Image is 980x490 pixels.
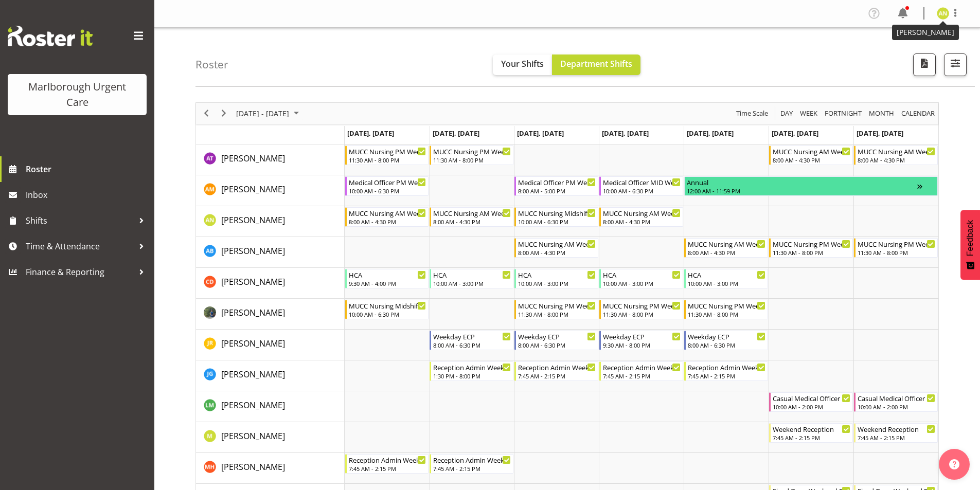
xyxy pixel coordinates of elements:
div: MUCC Nursing PM Weekday [688,300,765,311]
div: 8:00 AM - 4:30 PM [773,156,850,164]
a: [PERSON_NAME] [221,276,285,288]
div: Agnes Tyson"s event - MUCC Nursing AM Weekends Begin From Sunday, October 12, 2025 at 8:00:00 AM ... [854,146,938,165]
div: 8:00 AM - 5:00 PM [518,187,596,195]
div: MUCC Nursing AM Weekday [349,208,426,218]
div: Gloria Varghese"s event - MUCC Nursing PM Weekday Begin From Wednesday, October 8, 2025 at 11:30:... [514,300,598,319]
div: Reception Admin Weekday AM [603,362,681,372]
div: Josephine Godinez"s event - Reception Admin Weekday AM Begin From Wednesday, October 8, 2025 at 7... [514,361,598,381]
span: [DATE] - [DATE] [235,107,290,120]
div: Medical Officer MID Weekday [603,177,681,187]
div: Luqman Mohd Jani"s event - Casual Medical Officer Weekend Begin From Sunday, October 12, 2025 at ... [854,392,938,412]
div: MUCC Nursing PM Weekday [433,146,511,156]
div: Gloria Varghese"s event - MUCC Nursing PM Weekday Begin From Thursday, October 9, 2025 at 11:30:0... [599,300,683,319]
div: 8:00 AM - 4:30 PM [518,248,596,257]
div: 8:00 AM - 6:30 PM [433,341,511,349]
button: Previous [200,107,213,120]
td: Andrew Brooks resource [196,237,345,268]
span: Shifts [26,213,134,228]
div: Agnes Tyson"s event - MUCC Nursing AM Weekends Begin From Saturday, October 11, 2025 at 8:00:00 A... [769,146,853,165]
div: Weekday ECP [688,331,765,341]
span: [PERSON_NAME] [221,430,285,442]
img: help-xxl-2.png [949,459,959,469]
div: Josephine Godinez"s event - Reception Admin Weekday PM Begin From Tuesday, October 7, 2025 at 1:3... [430,361,513,381]
div: HCA [433,269,511,280]
div: HCA [603,269,681,280]
div: 10:00 AM - 3:00 PM [603,279,681,287]
span: [DATE], [DATE] [347,129,394,138]
span: [DATE], [DATE] [602,129,649,138]
div: Margie Vuto"s event - Weekend Reception Begin From Saturday, October 11, 2025 at 7:45:00 AM GMT+1... [769,423,853,443]
a: [PERSON_NAME] [221,306,285,319]
span: [DATE], [DATE] [772,129,818,138]
div: Weekday ECP [518,331,596,341]
div: Cordelia Davies"s event - HCA Begin From Tuesday, October 7, 2025 at 10:00:00 AM GMT+13:00 Ends A... [430,269,513,288]
div: Jacinta Rangi"s event - Weekday ECP Begin From Wednesday, October 8, 2025 at 8:00:00 AM GMT+13:00... [514,331,598,350]
div: MUCC Nursing AM Weekday [518,239,596,249]
div: Annual [687,177,917,187]
div: Andrew Brooks"s event - MUCC Nursing AM Weekday Begin From Friday, October 10, 2025 at 8:00:00 AM... [684,238,768,258]
div: Gloria Varghese"s event - MUCC Nursing PM Weekday Begin From Friday, October 10, 2025 at 11:30:00... [684,300,768,319]
td: Josephine Godinez resource [196,360,345,391]
div: Margret Hall"s event - Reception Admin Weekday AM Begin From Monday, October 6, 2025 at 7:45:00 A... [345,454,429,474]
div: Medical Officer PM Weekday [518,177,596,187]
div: Reception Admin Weekday AM [688,362,765,372]
div: Agnes Tyson"s event - MUCC Nursing PM Weekday Begin From Tuesday, October 7, 2025 at 11:30:00 AM ... [430,146,513,165]
a: [PERSON_NAME] [221,461,285,473]
div: 11:30 AM - 8:00 PM [688,310,765,318]
span: [DATE], [DATE] [433,129,479,138]
a: [PERSON_NAME] [221,245,285,257]
td: Alysia Newman-Woods resource [196,206,345,237]
button: Filter Shifts [944,53,967,76]
div: Margie Vuto"s event - Weekend Reception Begin From Sunday, October 12, 2025 at 7:45:00 AM GMT+13:... [854,423,938,443]
div: 9:30 AM - 4:00 PM [349,279,426,287]
div: 8:00 AM - 4:30 PM [349,217,426,226]
span: [PERSON_NAME] [221,184,285,195]
div: Weekday ECP [603,331,681,341]
div: Alysia Newman-Woods"s event - MUCC Nursing AM Weekday Begin From Thursday, October 9, 2025 at 8:0... [599,207,683,227]
div: 10:00 AM - 6:30 PM [349,310,426,318]
div: Alexandra Madigan"s event - Medical Officer PM Weekday Begin From Wednesday, October 8, 2025 at 8... [514,176,598,196]
span: Day [779,107,794,120]
button: Next [217,107,231,120]
div: 7:45 AM - 2:15 PM [688,372,765,380]
div: Cordelia Davies"s event - HCA Begin From Monday, October 6, 2025 at 9:30:00 AM GMT+13:00 Ends At ... [345,269,429,288]
div: Margret Hall"s event - Reception Admin Weekday AM Begin From Tuesday, October 7, 2025 at 7:45:00 ... [430,454,513,474]
td: Cordelia Davies resource [196,268,345,299]
div: Alysia Newman-Woods"s event - MUCC Nursing AM Weekday Begin From Monday, October 6, 2025 at 8:00:... [345,207,429,227]
div: 7:45 AM - 2:15 PM [858,433,935,442]
div: Alexandra Madigan"s event - Annual Begin From Friday, October 10, 2025 at 12:00:00 AM GMT+13:00 E... [684,176,938,196]
td: Jacinta Rangi resource [196,330,345,360]
div: 7:45 AM - 2:15 PM [518,372,596,380]
td: Alexandra Madigan resource [196,175,345,206]
div: 10:00 AM - 6:30 PM [518,217,596,226]
td: Agnes Tyson resource [196,144,345,175]
div: Jacinta Rangi"s event - Weekday ECP Begin From Thursday, October 9, 2025 at 9:30:00 AM GMT+13:00 ... [599,331,683,350]
div: 8:00 AM - 6:30 PM [518,341,596,349]
div: Josephine Godinez"s event - Reception Admin Weekday AM Begin From Friday, October 10, 2025 at 7:4... [684,361,768,381]
a: [PERSON_NAME] [221,399,285,411]
div: 10:00 AM - 3:00 PM [688,279,765,287]
a: [PERSON_NAME] [221,430,285,442]
span: Finance & Reporting [26,264,134,280]
div: 8:00 AM - 4:30 PM [603,217,681,226]
div: Alexandra Madigan"s event - Medical Officer MID Weekday Begin From Thursday, October 9, 2025 at 1... [599,176,683,196]
div: 8:00 AM - 4:30 PM [433,217,511,226]
div: MUCC Nursing AM Weekday [433,208,511,218]
div: MUCC Nursing AM Weekends [858,146,935,156]
button: Department Shifts [552,55,640,75]
div: HCA [518,269,596,280]
span: [DATE], [DATE] [857,129,903,138]
div: MUCC Nursing PM Weekday [349,146,426,156]
div: 10:00 AM - 6:30 PM [349,187,426,195]
span: Inbox [26,187,149,203]
div: 8:00 AM - 4:30 PM [858,156,935,164]
div: 1:30 PM - 8:00 PM [433,372,511,380]
span: [DATE], [DATE] [687,129,734,138]
span: Time Scale [735,107,769,120]
div: Andrew Brooks"s event - MUCC Nursing AM Weekday Begin From Wednesday, October 8, 2025 at 8:00:00 ... [514,238,598,258]
td: Margie Vuto resource [196,422,345,453]
span: [DATE], [DATE] [517,129,564,138]
div: 11:30 AM - 8:00 PM [773,248,850,257]
div: Weekend Reception [773,424,850,434]
div: MUCC Nursing AM Weekday [603,208,681,218]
